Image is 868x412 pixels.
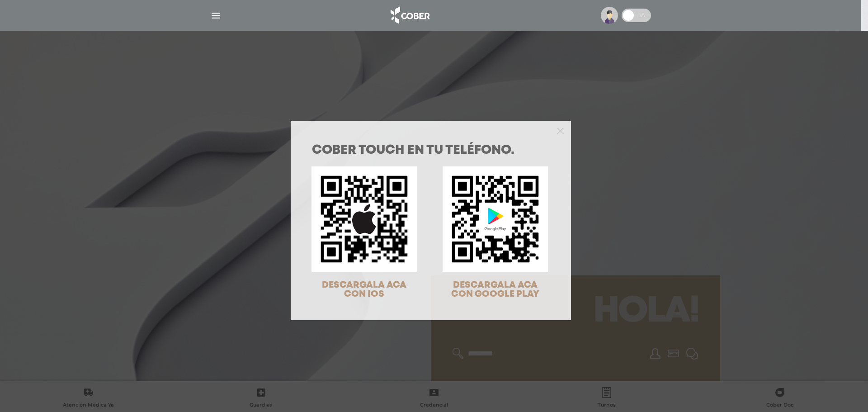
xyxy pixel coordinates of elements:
[322,281,406,298] span: DESCARGALA ACA CON IOS
[451,281,539,298] span: DESCARGALA ACA CON GOOGLE PLAY
[311,166,417,272] img: qr-code
[443,166,548,272] img: qr-code
[312,144,550,157] h1: COBER TOUCH en tu teléfono.
[557,126,564,134] button: Close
